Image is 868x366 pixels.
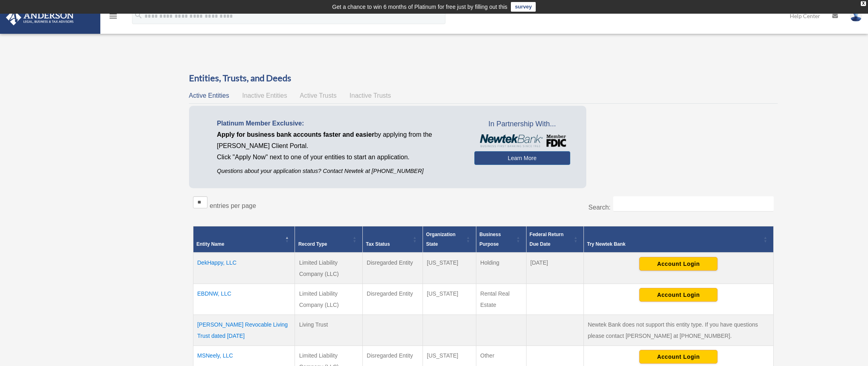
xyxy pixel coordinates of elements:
[639,257,718,271] button: Account Login
[193,253,295,284] td: DekHappy, LLC
[108,11,118,21] i: menu
[423,226,476,253] th: Organization State: Activate to sort
[587,239,761,249] div: Try Newtek Bank
[210,202,256,209] label: entries per page
[295,315,362,345] td: Living Trust
[295,284,362,315] td: Limited Liability Company (LLC)
[478,134,566,147] img: NewtekBankLogoSM.png
[526,253,583,284] td: [DATE]
[423,253,476,284] td: [US_STATE]
[639,291,718,297] a: Account Login
[193,226,295,253] th: Entity Name: Activate to invert sorting
[423,284,476,315] td: [US_STATE]
[295,226,362,253] th: Record Type: Activate to sort
[861,1,866,6] div: close
[476,253,526,284] td: Holding
[362,284,423,315] td: Disregarded Entity
[350,92,391,99] span: Inactive Trusts
[295,253,362,284] td: Limited Liability Company (LLC)
[639,350,718,364] button: Account Login
[476,226,526,253] th: Business Purpose: Activate to sort
[332,2,508,12] div: Get a chance to win 6 months of Platinum for free just by filling out this
[480,232,501,247] span: Business Purpose
[4,10,76,25] img: Anderson Advisors Platinum Portal
[300,92,337,99] span: Active Trusts
[583,315,773,345] td: Newtek Bank does not support this entity type. If you have questions please contact [PERSON_NAME]...
[217,131,374,138] span: Apply for business bank accounts faster and easier
[108,14,118,21] a: menu
[134,11,143,20] i: search
[476,284,526,315] td: Rental Real Estate
[217,166,462,176] p: Questions about your application status? Contact Newtek at [PHONE_NUMBER]
[217,152,462,163] p: Click "Apply Now" next to one of your entities to start an application.
[639,288,718,302] button: Account Login
[426,232,455,247] span: Organization State
[526,226,583,253] th: Federal Return Due Date: Activate to sort
[193,284,295,315] td: EBDNW, LLC
[474,118,570,131] span: In Partnership With...
[850,10,862,22] img: User Pic
[530,232,564,247] span: Federal Return Due Date
[362,253,423,284] td: Disregarded Entity
[362,226,423,253] th: Tax Status: Activate to sort
[583,226,773,253] th: Try Newtek Bank : Activate to sort
[189,92,229,99] span: Active Entities
[242,92,287,99] span: Inactive Entities
[189,72,778,84] h3: Entities, Trusts, and Deeds
[217,118,462,129] p: Platinum Member Exclusive:
[639,260,718,266] a: Account Login
[366,241,390,247] span: Tax Status
[588,204,610,211] label: Search:
[193,315,295,345] td: [PERSON_NAME] Revocable Living Trust dated [DATE]
[474,151,570,165] a: Learn More
[639,353,718,359] a: Account Login
[298,241,327,247] span: Record Type
[197,241,224,247] span: Entity Name
[511,2,536,12] a: survey
[217,129,462,152] p: by applying from the [PERSON_NAME] Client Portal.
